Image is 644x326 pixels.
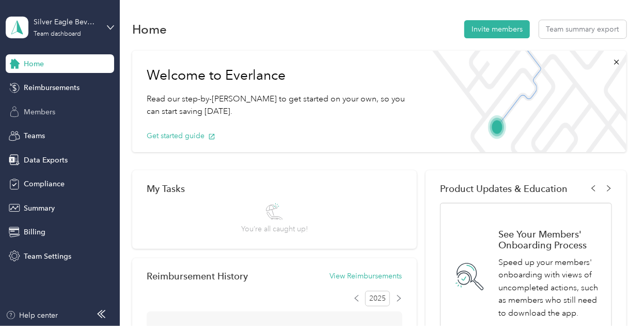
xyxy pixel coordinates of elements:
span: Data Exports [24,155,68,166]
span: Product Updates & Education [440,183,568,194]
p: Speed up your members' onboarding with views of uncompleted actions, such as members who still ne... [498,256,600,320]
div: My Tasks [147,183,402,194]
h1: Home [132,24,167,35]
div: Silver Eagle Beverages [34,17,98,27]
div: Team dashboard [34,31,81,37]
span: Compliance [24,179,65,189]
span: Summary [24,203,55,214]
span: Team Settings [24,251,71,262]
span: You’re all caught up! [241,224,308,234]
span: Billing [24,227,45,238]
img: Welcome to everlance [425,51,626,152]
span: 2025 [365,291,390,306]
button: View Reimbursements [329,271,402,281]
button: Invite members [464,20,530,38]
h1: Welcome to Everlance [147,67,410,84]
button: Help center [6,310,58,321]
button: Team summary export [539,20,626,38]
iframe: Everlance-gr Chat Button Frame [586,268,644,326]
h1: See Your Members' Onboarding Process [498,229,600,250]
h2: Reimbursement History [147,271,248,281]
span: Home [24,58,44,69]
p: Read our step-by-[PERSON_NAME] to get started on your own, so you can start saving [DATE]. [147,93,410,118]
span: Reimbursements [24,82,80,93]
span: Teams [24,130,45,141]
button: Get started guide [147,130,215,141]
span: Members [24,107,55,117]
